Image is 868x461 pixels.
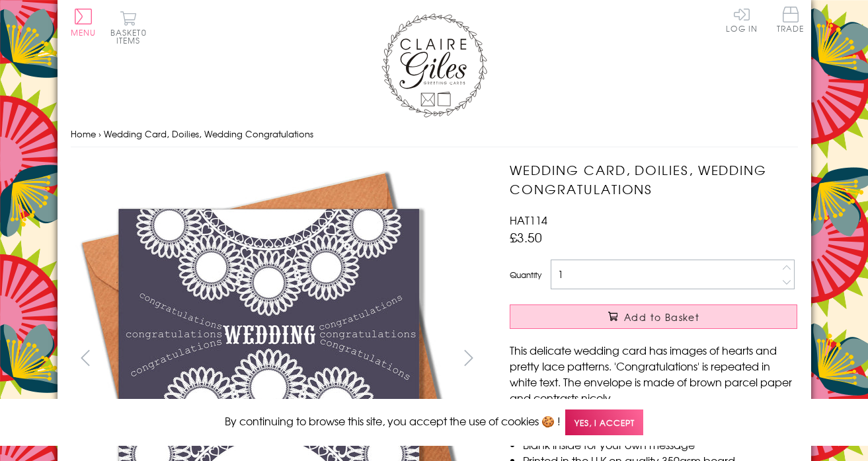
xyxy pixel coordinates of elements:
button: prev [71,343,100,372]
button: Add to Basket [510,304,797,329]
nav: breadcrumbs [71,121,798,148]
span: 0 items [116,26,147,46]
a: Log In [726,7,758,32]
button: Menu [71,9,97,36]
img: Claire Giles Greetings Cards [381,13,487,118]
span: Yes, I accept [565,409,643,435]
button: next [454,343,483,372]
button: Basket0 items [110,11,147,44]
p: This delicate wedding card has images of hearts and pretty lace patterns. 'Congratulations' is re... [510,342,797,406]
span: Trade [777,7,805,32]
span: Wedding Card, Doilies, Wedding Congratulations [104,127,313,140]
span: HAT114 [510,212,547,228]
label: Quantity [510,269,541,281]
span: £3.50 [510,228,542,246]
span: Menu [71,26,97,38]
span: Add to Basket [624,310,699,324]
h1: Wedding Card, Doilies, Wedding Congratulations [510,160,797,199]
span: › [99,127,101,140]
a: Home [71,127,96,140]
a: Trade [777,7,805,35]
